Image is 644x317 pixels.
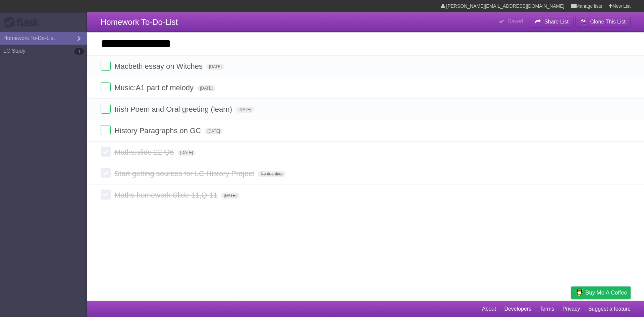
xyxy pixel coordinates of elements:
span: Buy me a coffee [585,287,627,299]
a: About [482,303,496,315]
a: Buy me a coffee [571,286,631,299]
label: Done [101,168,111,178]
b: Clone This List [590,19,626,24]
button: Clone This List [575,16,631,28]
span: [DATE] [197,85,215,91]
a: Terms [540,303,554,315]
span: Macbeth essay on Witches [114,62,204,70]
label: Done [101,61,111,71]
span: Maths:slide 22 Q6 [114,148,175,156]
span: No due date [258,171,285,177]
b: Share List [544,19,569,24]
span: Maths homework Slide 11,Q 11 [114,191,219,199]
div: Flask [3,16,44,29]
span: Start getting sources for LC History Project [114,169,256,178]
b: 1 [74,48,84,55]
img: Buy me a coffee [575,287,584,298]
span: Homework To-Do-List [101,17,178,27]
label: Done [101,82,111,92]
label: Done [101,104,111,114]
span: [DATE] [221,193,239,199]
span: History Paragraphs on GC [114,126,203,135]
span: [DATE] [205,128,223,134]
a: Developers [504,303,531,315]
label: Done [101,190,111,200]
span: [DATE] [206,64,224,70]
label: Done [101,125,111,135]
span: [DATE] [236,107,254,113]
label: Done [101,147,111,157]
a: Privacy [562,303,580,315]
span: Irish Poem and Oral greeting (learn) [114,105,234,113]
b: Saved [508,18,523,24]
span: Music:A1 part of melody [114,84,195,92]
span: [DATE] [178,150,196,156]
a: Suggest a feature [588,303,631,315]
button: Share List [530,16,574,28]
